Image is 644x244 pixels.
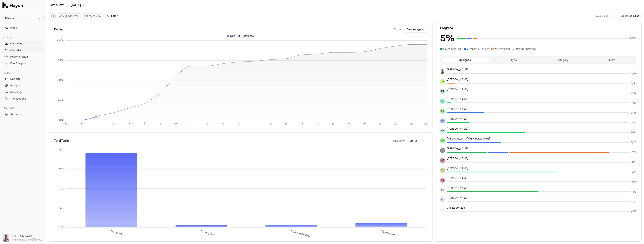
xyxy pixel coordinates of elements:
tspan: 21 [410,122,413,125]
button: Entity [587,58,636,63]
div: Due [227,34,235,38]
a: Settings [2,112,44,117]
tspan: 11 [254,122,256,125]
a: Reports [2,76,44,82]
span: VN [440,128,445,133]
span: AF [440,158,445,163]
span: Pending Review [467,47,489,51]
span: 0 / 10 [631,141,636,144]
tspan: -1 [81,122,83,125]
tspan: 3 [128,122,130,125]
tspan: 18 [363,122,366,125]
button: Inbox [2,25,44,31]
span: KV [440,168,445,173]
p: [PERSON_NAME] [447,196,636,200]
span: 0 / 42 [631,91,636,95]
span: Reconciliation [10,55,28,59]
p: [PERSON_NAME][EMAIL_ADDRESS][DOMAIN_NAME] [12,238,44,242]
div: Pacing [54,27,63,31]
tspan: 0% [59,118,63,122]
span: Overview [10,42,22,45]
a: Transactions [2,96,44,102]
tspan: 50% [57,79,63,82]
span: 1 / 2 [633,190,636,193]
tspan: 0 [62,226,63,229]
a: Overview [50,3,64,7]
span: ND [440,198,445,202]
p: [PERSON_NAME] [447,117,636,121]
span: Completed [443,47,461,51]
a: Flux Analysis [2,60,44,66]
span: 0 / 4 [632,180,636,184]
tspan: Not Started [111,230,126,237]
button: Nivoda [2,15,44,22]
button: Assignee [441,58,490,63]
nav: breadcrumb [50,3,85,7]
span: 2 / 16 [631,121,636,124]
p: [PERSON_NAME] [447,167,636,170]
div: Total Tasks [54,139,69,143]
span: 15 [443,47,446,51]
tspan: 260 [58,148,63,152]
tspan: 25% [58,99,63,102]
h3: 5 % [440,32,455,45]
p: [PERSON_NAME] [447,98,636,101]
h3: [PERSON_NAME] [12,234,44,238]
span: 6 / 14 [631,131,636,134]
tspan: 6 [175,122,177,125]
p: [PERSON_NAME] [447,78,636,81]
span: [DATE] [71,3,81,7]
img: JP Smit [440,69,445,74]
tspan: 100% [56,39,63,42]
span: / [66,3,69,7]
div: Complete [238,34,254,38]
span: 0 / 24 [631,111,636,114]
p: [PERSON_NAME] [447,127,636,130]
span: NS [440,138,445,143]
span: BH [440,89,445,94]
span: 0 / 43 [631,81,636,85]
tspan: 17 [348,122,350,125]
tspan: 10 [237,122,240,125]
span: 0 / 1 [633,200,636,203]
tspan: 13 [285,122,287,125]
span: Transactions [10,97,26,101]
span: Settings [10,113,21,116]
span: 0 / 54 [631,72,636,75]
p: [PERSON_NAME] [447,186,636,190]
tspan: 12 [269,122,272,125]
span: 7 [494,47,496,51]
span: Filter [111,14,118,18]
span: Flux Analysis [10,62,26,65]
span: PG [440,188,445,193]
span: SK [440,178,445,183]
tspan: 19 [379,122,382,125]
tspan: In Progress [201,230,215,236]
div: Close [2,34,44,41]
div: Manage [2,105,44,112]
button: Assigned to me [57,13,81,19]
p: Uncategorized [447,206,636,209]
a: Reconciliation [2,54,44,60]
button: View Checklist [612,13,642,19]
p: [PERSON_NAME] [447,88,636,91]
span: Mappings [10,90,22,94]
div: Progress [440,26,636,30]
button: All [49,13,56,19]
button: For my review [82,13,103,19]
p: [PERSON_NAME] [447,177,636,180]
a: Checklist [2,47,44,53]
a: Overview [2,41,44,46]
tspan: 1 [97,122,98,125]
a: Budgets [2,83,44,88]
span: Inbox [10,26,17,30]
tspan: 5 [160,122,161,125]
tspan: 7 [191,122,193,125]
img: Haydn Logo [2,2,23,8]
p: [PERSON_NAME] [447,68,636,71]
span: In Progress [494,47,511,51]
tspan: 15 [316,122,319,125]
span: Checklist [10,48,22,52]
tspan: -2 [65,122,68,125]
tspan: 22 [424,122,427,125]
